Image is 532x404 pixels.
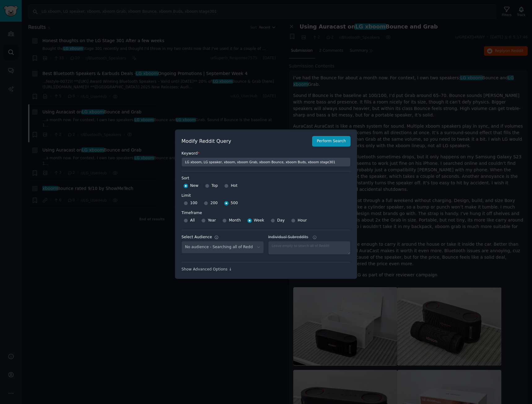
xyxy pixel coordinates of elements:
[277,218,285,223] span: Day
[254,218,264,223] span: Week
[231,183,238,189] span: Hot
[181,176,351,181] label: Sort
[190,218,195,223] span: All
[210,200,217,206] span: 200
[181,157,351,167] input: Keyword to search on Reddit
[268,235,351,240] label: Individual Subreddits
[190,200,197,206] span: 100
[181,208,351,216] label: Timeframe
[190,183,198,189] span: New
[181,235,212,240] div: Select Audience
[181,138,309,145] h2: Modify Reddit Query
[312,136,351,147] button: Perform Search
[229,218,241,223] span: Month
[211,183,218,189] span: Top
[181,151,351,156] label: Keyword
[298,218,307,223] span: Hour
[181,193,191,199] div: Limit
[181,267,351,272] div: Show Advanced Options ↓
[231,200,238,206] span: 500
[208,218,216,223] span: Year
